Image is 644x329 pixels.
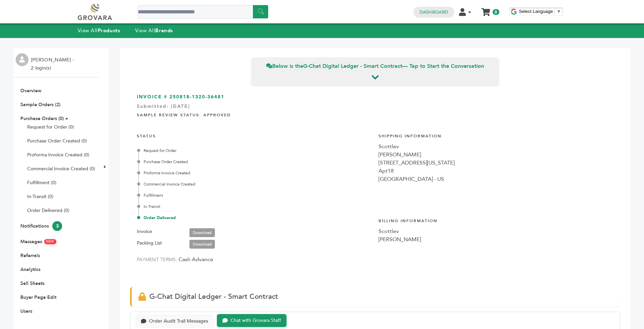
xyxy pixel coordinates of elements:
a: Request for Order (0) [27,124,74,130]
span: NEW [44,239,56,244]
a: In-Transit (0) [27,193,53,200]
div: In-Transit [139,204,372,210]
h3: INVOICE # 250818-1320-36481 [137,94,613,100]
a: Sell Sheets [20,280,44,287]
span: Below is the — Tap to Start the Conversation [266,62,484,70]
a: Purchase Orders (0) [20,115,64,122]
div: [STREET_ADDRESS][US_STATE] [379,159,613,167]
div: Chat with Grovara Staff [231,318,281,324]
span: 3 [52,221,62,231]
div: Commercial Invoice Created [139,181,372,187]
label: PAYMENT TERMS: [137,256,177,263]
div: Submitted: [DATE] [137,103,613,113]
a: Commercial Invoice Created (0) [27,166,95,172]
div: Proforma Invoice Created [139,170,372,176]
span: G-Chat Digital Ledger - Smart Contract [149,292,278,302]
a: Fulfillment (0) [27,179,56,186]
h4: Shipping Information [379,128,613,142]
div: Scottlev [379,227,613,235]
div: Scottlev [379,142,613,151]
a: MessagesNEW [20,238,56,245]
a: Referrals [20,252,40,259]
span: Select Language [519,9,553,14]
div: Fulfillment [139,192,372,198]
div: [GEOGRAPHIC_DATA] - US [379,175,613,183]
label: Packing List [137,239,162,247]
span: 0 [493,9,499,15]
a: Download [189,228,215,237]
h4: Sample Review Status: Approved [137,107,613,121]
a: Analytics [20,266,40,273]
a: Overview [20,88,41,94]
a: Users [20,308,32,314]
h4: STATUS [137,128,372,142]
a: My Cart [482,6,490,13]
strong: Products [98,27,120,34]
a: View AllProducts [78,27,121,34]
span: Cash Advance [179,256,213,263]
a: Proforma Invoice Created (0) [27,152,89,158]
a: Order Delivered (0) [27,207,69,214]
input: Search a product or brand... [137,5,268,19]
a: Sample Orders (2) [20,101,60,108]
label: Invoice [137,228,152,236]
a: Dashboard [420,9,448,15]
a: Notifications3 [20,223,62,229]
a: View AllBrands [135,27,173,34]
h4: Billing Information [379,213,613,227]
div: Apt18 [379,167,613,175]
span: ▼ [557,9,561,14]
li: [PERSON_NAME] - 2 login(s) [31,56,76,72]
div: [PERSON_NAME] [379,235,613,244]
div: Order Audit Trail Messages [149,318,208,324]
a: Buyer Page Edit [20,294,56,301]
div: [PERSON_NAME] [379,151,613,159]
div: Request for Order [139,148,372,154]
div: Purchase Order Created [139,159,372,165]
strong: G-Chat Digital Ledger - Smart Contract [303,62,402,70]
a: Select Language​ [519,9,561,14]
a: Purchase Order Created (0) [27,138,87,144]
a: Download [189,240,215,249]
strong: Brands [155,27,173,34]
img: profile.png [16,53,29,66]
div: Order Delivered [139,215,372,221]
